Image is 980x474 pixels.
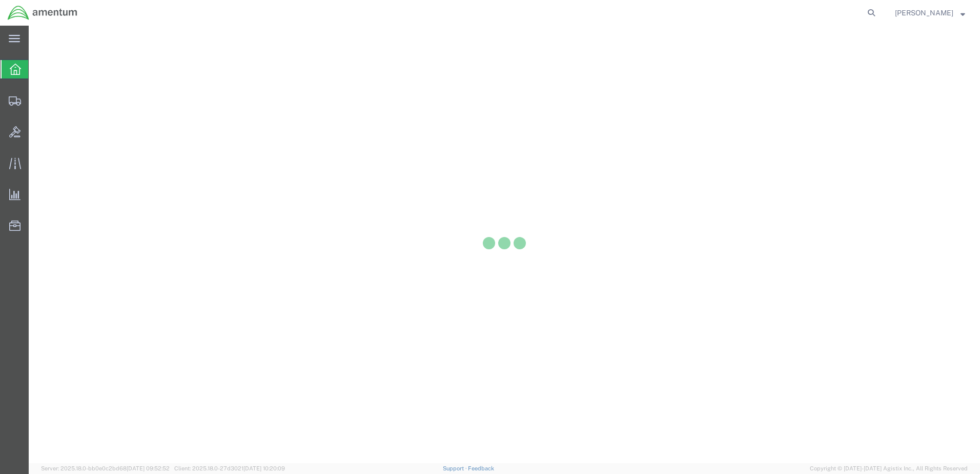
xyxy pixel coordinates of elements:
span: Client: 2025.18.0-27d3021 [174,465,285,471]
span: [DATE] 10:20:09 [243,465,285,471]
img: logo [7,5,78,21]
button: [PERSON_NAME] [894,7,966,19]
a: Feedback [468,465,494,471]
a: Support [443,465,468,471]
span: Copyright © [DATE]-[DATE] Agistix Inc., All Rights Reserved [810,464,968,473]
span: Judy Lackie [895,7,953,18]
span: Server: 2025.18.0-bb0e0c2bd68 [41,465,170,471]
span: [DATE] 09:52:52 [127,465,170,471]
